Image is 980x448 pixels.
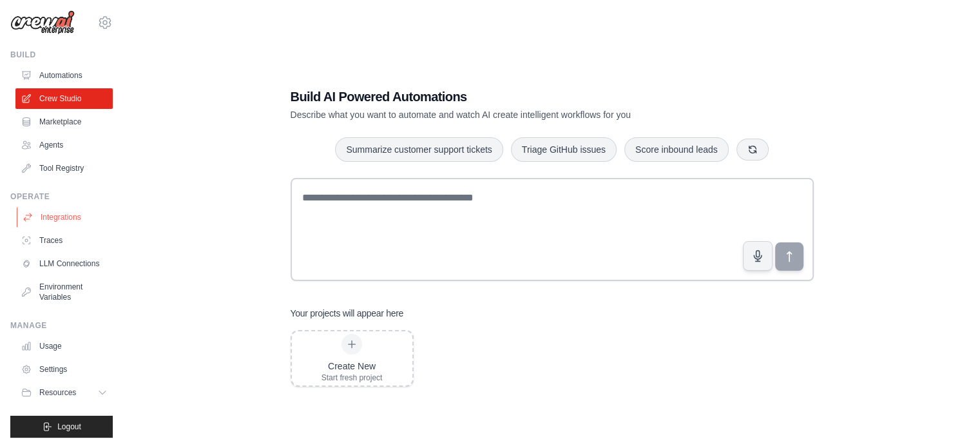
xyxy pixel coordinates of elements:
div: Operate [10,191,113,202]
a: Crew Studio [15,88,113,109]
a: Settings [15,359,113,380]
a: Agents [15,135,113,155]
h1: Build AI Powered Automations [291,88,724,106]
p: Describe what you want to automate and watch AI create intelligent workflows for you [291,108,724,121]
iframe: Chat Widget [916,386,980,448]
div: Start fresh project [322,373,383,383]
button: Resources [15,382,113,403]
a: Traces [15,230,113,251]
button: Triage GitHub issues [511,137,617,162]
a: Tool Registry [15,158,113,179]
div: Manage [10,320,113,331]
span: Logout [57,422,81,432]
h3: Your projects will appear here [291,307,404,320]
button: Get new suggestions [736,139,769,161]
a: LLM Connections [15,253,113,274]
a: Automations [15,65,113,86]
div: Create New [322,360,383,373]
a: Marketplace [15,112,113,132]
div: Build [10,50,113,60]
button: Score inbound leads [624,137,729,162]
img: Logo [10,10,75,35]
button: Summarize customer support tickets [335,137,503,162]
button: Logout [10,416,113,438]
a: Usage [15,336,113,356]
a: Environment Variables [15,277,113,307]
a: Integrations [17,207,114,228]
span: Resources [39,387,76,398]
button: Click to speak your automation idea [743,241,773,271]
